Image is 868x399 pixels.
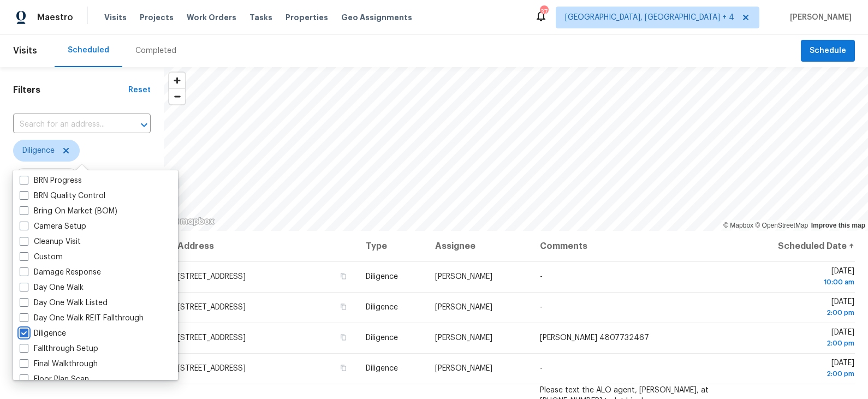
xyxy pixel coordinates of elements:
span: [DATE] [744,298,854,318]
a: OpenStreetMap [755,222,808,229]
span: Work Orders [187,12,236,23]
label: Camera Setup [20,221,86,232]
label: Day One Walk REIT Fallthrough [20,313,144,324]
span: [GEOGRAPHIC_DATA], [GEOGRAPHIC_DATA] + 4 [565,12,734,23]
div: 2:00 pm [744,338,854,349]
a: Mapbox [723,222,753,229]
a: Mapbox homepage [167,215,215,228]
div: 37 [540,7,548,17]
label: Custom [20,252,63,263]
span: Diligence [366,365,398,372]
span: [STREET_ADDRESS] [177,303,246,311]
label: BRN Progress [20,175,82,186]
a: Improve this map [811,222,865,229]
canvas: Map [164,67,868,231]
button: Copy Address [338,363,348,373]
span: Maestro [37,12,73,23]
span: Properties [286,12,328,23]
label: Damage Response [20,267,101,278]
input: Search for an address... [13,116,120,133]
span: [DATE] [744,267,854,288]
button: Open [136,117,152,133]
label: BRN Quality Control [20,190,105,201]
th: Address [177,231,357,261]
span: [DATE] [744,359,854,379]
span: [PERSON_NAME] [786,12,852,23]
div: Completed [135,45,176,56]
th: Assignee [426,231,531,261]
span: Visits [13,39,37,63]
span: [STREET_ADDRESS] [177,273,246,281]
span: Geo Assignments [341,12,412,23]
span: Zoom out [169,89,185,104]
h1: Filters [13,85,128,96]
button: Zoom in [169,73,185,88]
button: Copy Address [338,271,348,281]
label: Bring On Market (BOM) [20,206,117,217]
span: Schedule [810,44,846,58]
div: Reset [128,85,151,96]
th: Comments [531,231,735,261]
th: Type [357,231,427,261]
span: Visits [104,12,127,23]
span: [PERSON_NAME] [435,273,492,281]
button: Schedule [801,40,855,62]
span: [PERSON_NAME] [435,365,492,372]
span: Diligence [366,273,398,281]
button: Zoom out [169,88,185,104]
label: Diligence [20,328,66,339]
label: Floor Plan Scan [20,374,89,385]
span: [STREET_ADDRESS] [177,365,246,372]
span: Projects [140,12,174,23]
label: Final Walkthrough [20,359,98,370]
span: - [540,303,543,311]
span: Tasks [249,14,272,21]
div: Scheduled [68,45,109,56]
label: Day One Walk Listed [20,297,108,308]
span: [PERSON_NAME] 4807732467 [540,334,649,342]
span: [PERSON_NAME] [435,334,492,342]
th: Scheduled Date ↑ [735,231,855,261]
div: 2:00 pm [744,368,854,379]
span: [STREET_ADDRESS] [177,334,246,342]
label: Cleanup Visit [20,236,81,247]
span: [PERSON_NAME] [435,303,492,311]
div: 10:00 am [744,277,854,288]
span: [DATE] [744,329,854,349]
span: Diligence [366,334,398,342]
span: - [540,273,543,281]
label: Day One Walk [20,282,84,293]
span: Diligence [22,145,55,156]
button: Copy Address [338,302,348,312]
div: 2:00 pm [744,307,854,318]
button: Copy Address [338,332,348,342]
span: Diligence [366,303,398,311]
label: Fallthrough Setup [20,343,98,354]
span: - [540,365,543,372]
